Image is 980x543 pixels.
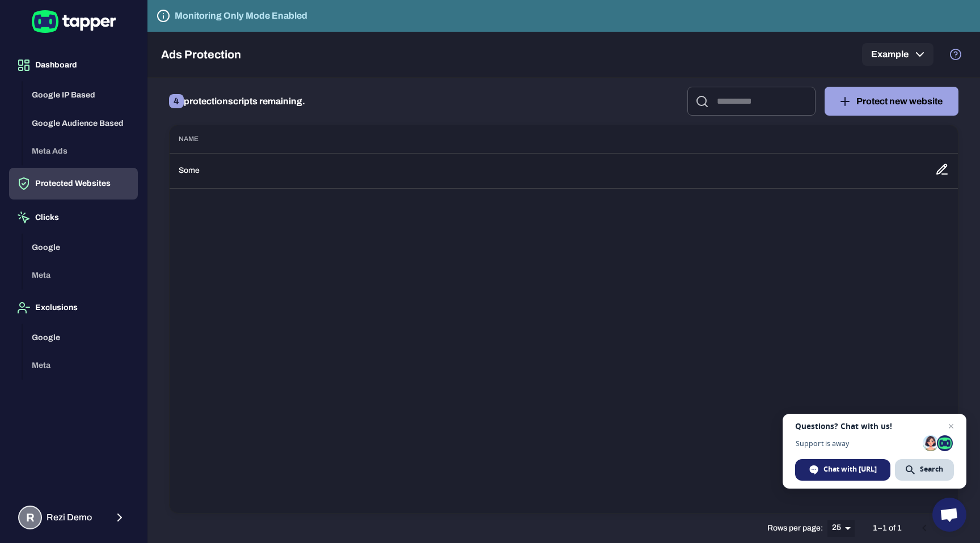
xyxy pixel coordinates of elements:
[23,109,138,138] button: Google Audience Based
[23,117,138,127] a: Google Audience Based
[9,49,138,81] button: Dashboard
[862,43,933,66] button: Example
[9,168,138,200] button: Protected Websites
[823,464,877,474] span: Chat with [URL]
[795,459,890,481] div: Chat with tapper.ai
[9,60,138,69] a: Dashboard
[795,422,954,431] span: Questions? Chat with us!
[9,302,138,312] a: Exclusions
[9,212,138,222] a: Clicks
[23,324,138,352] button: Google
[795,439,919,448] span: Support is away
[827,520,855,536] div: 25
[47,512,92,523] span: Rezi Demo
[18,506,42,529] div: R
[23,241,138,251] a: Google
[169,92,305,111] p: protection scripts remaining.
[169,94,184,108] span: 4
[932,498,966,532] div: Open chat
[9,178,138,188] a: Protected Websites
[9,501,138,534] button: RRezi Demo
[9,202,138,234] button: Clicks
[944,419,958,433] span: Close chat
[895,459,954,481] div: Search
[9,292,138,324] button: Exclusions
[920,464,943,474] span: Search
[825,87,958,116] button: Protect new website
[161,48,241,61] h5: Ads Protection
[23,81,138,109] button: Google IP Based
[170,153,926,188] td: Some
[170,125,926,153] th: Name
[767,523,823,533] p: Rows per page:
[175,9,307,23] h6: Monitoring Only Mode Enabled
[873,523,902,533] p: 1–1 of 1
[23,234,138,262] button: Google
[157,9,170,23] svg: Tapper is not blocking any fraudulent activity for this domain
[23,332,138,341] a: Google
[23,90,138,99] a: Google IP Based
